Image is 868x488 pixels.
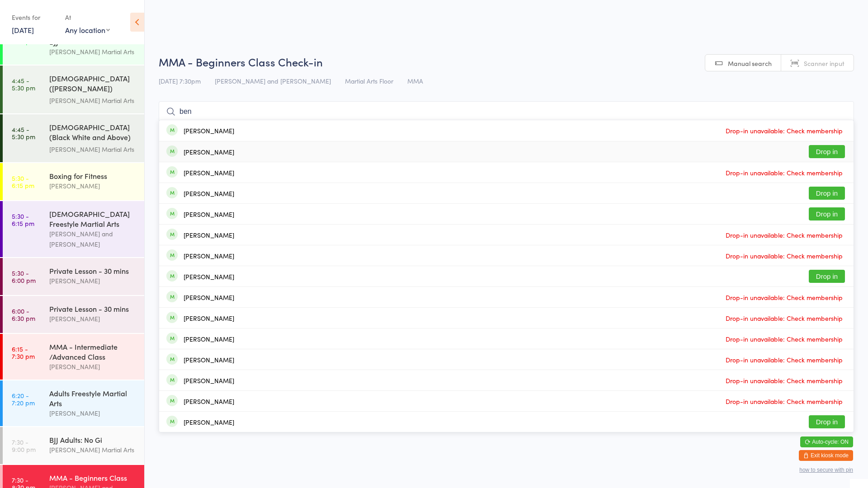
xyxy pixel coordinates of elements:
div: [PERSON_NAME] [184,127,234,134]
div: Private Lesson - 30 mins [49,266,137,276]
div: [PERSON_NAME] Martial Arts [49,95,137,106]
a: [DATE] [12,25,34,35]
time: 6:20 - 7:20 pm [12,392,35,406]
div: [PERSON_NAME] [184,231,234,239]
h2: MMA - Beginners Class Check-in [159,54,854,69]
div: Private Lesson - 30 mins [49,304,137,314]
button: Drop in [809,145,845,158]
time: 4:45 - 5:30 pm [12,77,35,91]
time: 7:30 - 9:00 pm [12,438,36,453]
div: [PERSON_NAME] [184,398,234,405]
span: Drop-in unavailable: Check membership [723,291,845,304]
div: [PERSON_NAME] [49,314,137,324]
div: [PERSON_NAME] [49,408,137,418]
div: MMA - Beginners Class [49,473,137,483]
span: Drop-in unavailable: Check membership [723,374,845,387]
span: Drop-in unavailable: Check membership [723,166,845,179]
div: [PERSON_NAME] [184,377,234,384]
div: At [65,10,110,25]
div: [PERSON_NAME] [184,335,234,343]
div: [PERSON_NAME] [184,273,234,280]
a: 4:45 -5:30 pm[DEMOGRAPHIC_DATA] (Black White and Above) Freestyle Martial ...[PERSON_NAME] Martia... [3,114,144,162]
span: Drop-in unavailable: Check membership [723,228,845,242]
time: 5:30 - 6:15 pm [12,212,34,227]
button: Drop in [809,187,845,200]
div: [DEMOGRAPHIC_DATA] Freestyle Martial Arts [49,209,137,229]
span: Drop-in unavailable: Check membership [723,353,845,366]
a: 5:30 -6:00 pmPrivate Lesson - 30 mins[PERSON_NAME] [3,258,144,295]
time: 4:45 - 5:30 pm [12,126,35,140]
button: Exit kiosk mode [799,450,853,461]
button: Drop in [809,415,845,428]
div: [PERSON_NAME] [184,211,234,218]
div: [PERSON_NAME] [184,314,234,322]
span: Drop-in unavailable: Check membership [723,394,845,408]
time: 6:00 - 6:30 pm [12,307,35,322]
div: [PERSON_NAME] [184,148,234,155]
a: 5:30 -6:15 pm[DEMOGRAPHIC_DATA] Freestyle Martial Arts[PERSON_NAME] and [PERSON_NAME] [3,201,144,257]
input: Search [159,101,854,122]
div: Adults Freestyle Martial Arts [49,388,137,408]
div: [PERSON_NAME] [49,181,137,191]
span: [PERSON_NAME] and [PERSON_NAME] [215,76,331,85]
div: [PERSON_NAME] [184,190,234,197]
div: MMA - Intermediate /Advanced Class [49,342,137,361]
div: [PERSON_NAME] [184,418,234,426]
a: 6:15 -7:30 pmMMA - Intermediate /Advanced Class[PERSON_NAME] [3,334,144,380]
div: [PERSON_NAME] [184,252,234,259]
button: Auto-cycle: ON [800,436,853,447]
div: [DEMOGRAPHIC_DATA] ([PERSON_NAME]) Freestyle Martial Arts [49,73,137,95]
span: [DATE] 7:30pm [159,76,201,85]
div: [DEMOGRAPHIC_DATA] (Black White and Above) Freestyle Martial ... [49,122,137,144]
div: [PERSON_NAME] [49,276,137,286]
div: [PERSON_NAME] [184,294,234,301]
button: Drop in [809,207,845,221]
div: [PERSON_NAME] Martial Arts [49,144,137,155]
div: [PERSON_NAME] [49,361,137,372]
div: [PERSON_NAME] Martial Arts [49,47,137,57]
a: 6:00 -6:30 pmPrivate Lesson - 30 mins[PERSON_NAME] [3,296,144,333]
div: Boxing for Fitness [49,171,137,181]
button: how to secure with pin [799,467,853,473]
span: Drop-in unavailable: Check membership [723,124,845,137]
div: BJJ Adults: No Gi [49,435,137,445]
time: 5:30 - 6:00 pm [12,269,36,284]
span: Martial Arts Floor [345,76,393,85]
span: MMA [407,76,423,85]
span: Drop-in unavailable: Check membership [723,249,845,263]
a: 4:45 -5:30 pm[DEMOGRAPHIC_DATA] ([PERSON_NAME]) Freestyle Martial Arts[PERSON_NAME] Martial Arts [3,66,144,113]
div: Events for [12,10,56,25]
div: [PERSON_NAME] [184,169,234,176]
button: Drop in [809,270,845,283]
span: Scanner input [804,59,844,68]
div: [PERSON_NAME] and [PERSON_NAME] [49,229,137,249]
time: 5:30 - 6:15 pm [12,174,34,189]
time: 4:45 - 5:30 pm [12,30,35,45]
div: Any location [65,25,110,35]
a: 5:30 -6:15 pmBoxing for Fitness[PERSON_NAME] [3,163,144,200]
div: [PERSON_NAME] Martial Arts [49,445,137,455]
div: [PERSON_NAME] [184,356,234,363]
span: Drop-in unavailable: Check membership [723,332,845,346]
span: Drop-in unavailable: Check membership [723,311,845,325]
time: 6:15 - 7:30 pm [12,345,35,360]
a: 6:20 -7:20 pmAdults Freestyle Martial Arts[PERSON_NAME] [3,380,144,426]
span: Manual search [728,59,772,68]
a: 7:30 -9:00 pmBJJ Adults: No Gi[PERSON_NAME] Martial Arts [3,427,144,464]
